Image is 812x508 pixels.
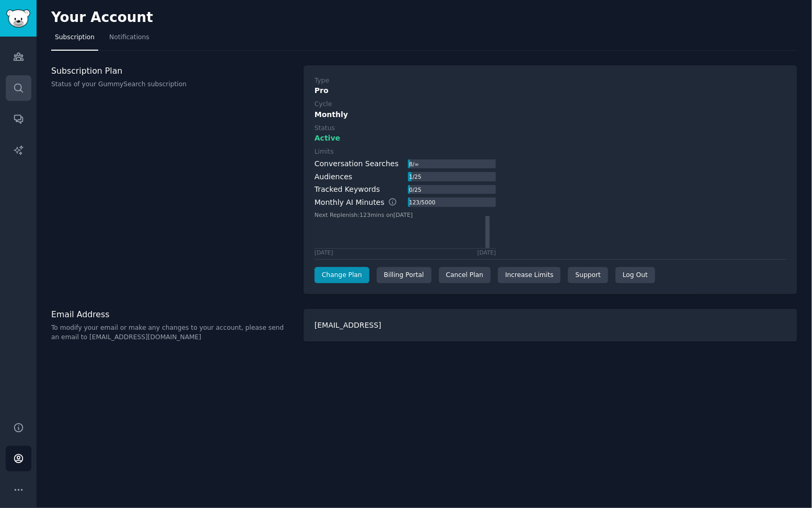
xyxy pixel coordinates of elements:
[616,267,655,284] div: Log Out
[315,147,334,157] div: Limits
[315,109,786,120] div: Monthly
[304,309,797,342] div: [EMAIL_ADDRESS]
[498,267,561,284] a: Increase Limits
[408,159,420,169] div: 8 / ∞
[315,197,408,208] div: Monthly AI Minutes
[439,267,491,284] div: Cancel Plan
[109,33,149,42] span: Notifications
[377,267,432,284] div: Billing Portal
[51,9,153,26] h2: Your Account
[315,158,399,169] div: Conversation Searches
[408,198,436,207] div: 123 / 5000
[315,100,332,109] div: Cycle
[315,267,369,284] a: Change Plan
[51,65,293,76] h3: Subscription Plan
[106,29,153,51] a: Notifications
[568,267,608,284] a: Support
[478,249,496,256] div: [DATE]
[315,171,352,182] div: Audiences
[408,172,422,181] div: 1 / 25
[51,80,293,89] p: Status of your GummySearch subscription
[315,133,340,144] span: Active
[51,309,293,320] h3: Email Address
[315,76,329,86] div: Type
[315,85,786,96] div: Pro
[315,184,380,195] div: Tracked Keywords
[51,324,293,342] p: To modify your email or make any changes to your account, please send an email to [EMAIL_ADDRESS]...
[55,33,95,42] span: Subscription
[408,185,422,194] div: 0 / 25
[315,212,413,218] text: Next Replenish: 123 mins on [DATE]
[315,124,335,133] div: Status
[315,249,333,256] div: [DATE]
[6,9,30,28] img: GummySearch logo
[51,29,98,51] a: Subscription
